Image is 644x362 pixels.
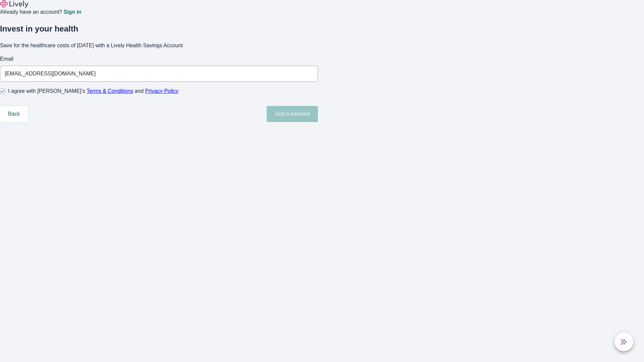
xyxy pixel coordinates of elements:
a: Sign in [63,9,81,15]
span: I agree with [PERSON_NAME]’s and [8,87,178,95]
button: chat [614,333,633,351]
svg: Lively AI Assistant [621,339,627,345]
a: Privacy Policy [145,88,179,94]
a: Terms & Conditions [87,88,133,94]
